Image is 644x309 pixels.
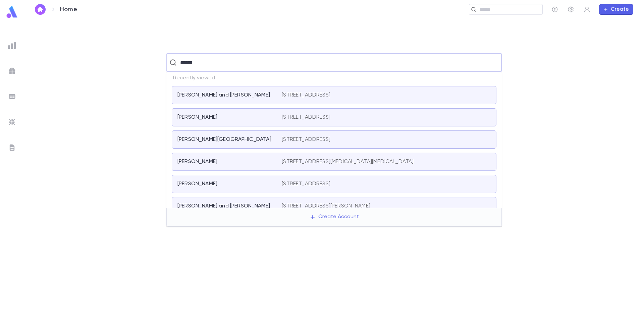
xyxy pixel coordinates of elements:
img: logo [5,5,19,18]
p: Recently viewed [166,72,502,84]
img: campaigns_grey.99e729a5f7ee94e3726e6486bddda8f1.svg [8,67,16,75]
button: Create Account [304,211,364,224]
img: reports_grey.c525e4749d1bce6a11f5fe2a8de1b229.svg [8,41,16,49]
p: [PERSON_NAME] and [PERSON_NAME] [177,92,270,99]
p: [PERSON_NAME] and [PERSON_NAME] [177,203,270,209]
img: home_white.a664292cf8c1dea59945f0da9f25487c.svg [36,7,44,12]
p: [PERSON_NAME] [177,114,217,121]
img: imports_grey.530a8a0e642e233f2baf0ef88e8c9fcb.svg [8,118,16,126]
p: [STREET_ADDRESS][PERSON_NAME] [282,203,370,209]
p: [PERSON_NAME][GEOGRAPHIC_DATA] [177,136,271,143]
p: [STREET_ADDRESS][MEDICAL_DATA][MEDICAL_DATA] [282,158,414,165]
p: Home [60,6,77,13]
p: [PERSON_NAME] [177,158,217,165]
p: [STREET_ADDRESS] [282,92,330,99]
p: [STREET_ADDRESS] [282,181,330,187]
p: [PERSON_NAME] [177,181,217,187]
p: [STREET_ADDRESS] [282,114,330,121]
img: letters_grey.7941b92b52307dd3b8a917253454ce1c.svg [8,144,16,152]
p: [STREET_ADDRESS] [282,136,330,143]
img: batches_grey.339ca447c9d9533ef1741baa751efc33.svg [8,92,16,101]
button: Create [599,4,633,15]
